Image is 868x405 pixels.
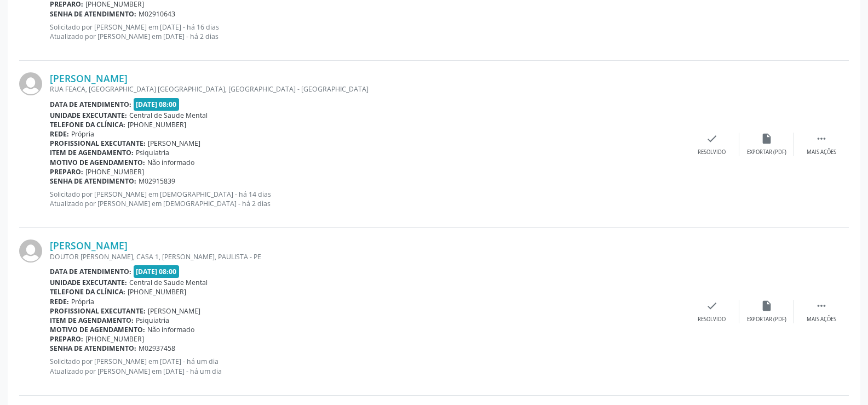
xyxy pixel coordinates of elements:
[50,267,131,276] b: Data de atendimento:
[698,316,726,323] div: Resolvido
[50,148,134,157] b: Item de agendamento:
[50,239,128,252] a: [PERSON_NAME]
[50,287,125,296] b: Telefone da clínica:
[147,325,194,334] span: Não informado
[815,133,827,145] i: 
[50,129,69,139] b: Rede:
[807,316,836,323] div: Mais ações
[50,297,69,306] b: Rede:
[50,111,127,120] b: Unidade executante:
[50,100,131,109] b: Data de atendimento:
[698,149,726,156] div: Resolvido
[139,176,175,186] span: M02915839
[19,72,42,95] img: img
[128,120,186,129] span: [PHONE_NUMBER]
[761,133,773,145] i: insert_drive_file
[134,98,180,111] span: [DATE] 08:00
[50,278,127,287] b: Unidade executante:
[50,344,136,353] b: Senha de atendimento:
[50,252,685,261] div: DOUTOR [PERSON_NAME], CASA 1, [PERSON_NAME], PAULISTA - PE
[50,316,134,325] b: Item de agendamento:
[50,9,136,19] b: Senha de atendimento:
[71,297,94,306] span: Própria
[71,129,94,139] span: Própria
[50,306,146,316] b: Profissional executante:
[129,111,208,120] span: Central de Saude Mental
[85,167,144,176] span: [PHONE_NUMBER]
[706,133,718,145] i: check
[706,300,718,312] i: check
[50,334,83,344] b: Preparo:
[139,9,175,19] span: M02910643
[136,148,169,157] span: Psiquiatria
[50,120,125,129] b: Telefone da clínica:
[50,190,685,208] p: Solicitado por [PERSON_NAME] em [DEMOGRAPHIC_DATA] - há 14 dias Atualizado por [PERSON_NAME] em [...
[761,300,773,312] i: insert_drive_file
[134,265,180,278] span: [DATE] 08:00
[139,344,175,353] span: M02937458
[50,357,685,375] p: Solicitado por [PERSON_NAME] em [DATE] - há um dia Atualizado por [PERSON_NAME] em [DATE] - há um...
[85,334,144,344] span: [PHONE_NUMBER]
[807,149,836,156] div: Mais ações
[148,139,200,148] span: [PERSON_NAME]
[129,278,208,287] span: Central de Saude Mental
[147,158,194,167] span: Não informado
[19,239,42,263] img: img
[815,300,827,312] i: 
[148,306,200,316] span: [PERSON_NAME]
[128,287,186,296] span: [PHONE_NUMBER]
[50,167,83,176] b: Preparo:
[50,72,128,84] a: [PERSON_NAME]
[136,316,169,325] span: Psiquiatria
[50,84,685,94] div: RUA FEACA, [GEOGRAPHIC_DATA] [GEOGRAPHIC_DATA], [GEOGRAPHIC_DATA] - [GEOGRAPHIC_DATA]
[50,139,146,148] b: Profissional executante:
[50,325,145,334] b: Motivo de agendamento:
[747,149,786,156] div: Exportar (PDF)
[50,158,145,167] b: Motivo de agendamento:
[747,316,786,323] div: Exportar (PDF)
[50,176,136,186] b: Senha de atendimento:
[50,22,685,41] p: Solicitado por [PERSON_NAME] em [DATE] - há 16 dias Atualizado por [PERSON_NAME] em [DATE] - há 2...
